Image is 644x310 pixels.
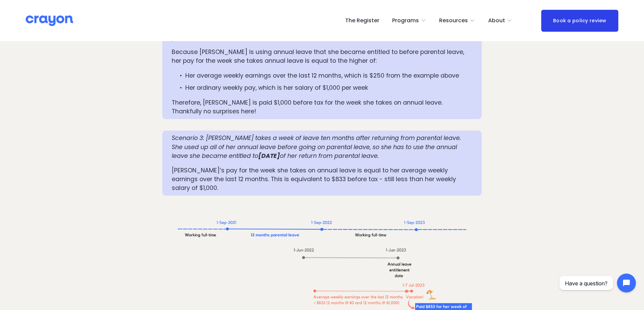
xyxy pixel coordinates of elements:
p: Her ordinary weekly pay, which is her salary of $1,000 per week [185,83,472,92]
a: folder dropdown [488,15,512,26]
em: Scenario 3: [PERSON_NAME] takes a week of leave ten months after returning from parental leave. S... [172,134,463,160]
span: About [488,16,505,26]
a: Book a policy review [541,10,618,32]
a: folder dropdown [392,15,426,26]
p: Her average weekly earnings over the last 12 months, which is $250 from the example above [185,71,472,80]
img: Crayon [26,15,73,27]
a: folder dropdown [439,15,475,26]
a: The Register [345,15,379,26]
p: [PERSON_NAME]’s pay for the week she takes on annual leave is equal to her average weekly earning... [172,166,472,193]
em: [DATE] [258,152,280,160]
span: Programs [392,16,419,26]
span: Resources [439,16,468,26]
em: she went on parental leave, which she uses for this vacation. [172,25,454,41]
em: of her return from parental leave. [280,152,379,160]
p: Because [PERSON_NAME] is using annual leave that she became entitled to before parental leave, he... [172,48,472,65]
p: Therefore, [PERSON_NAME] is paid $1,000 before tax for the week she takes on annual leave. Thankf... [172,98,472,116]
